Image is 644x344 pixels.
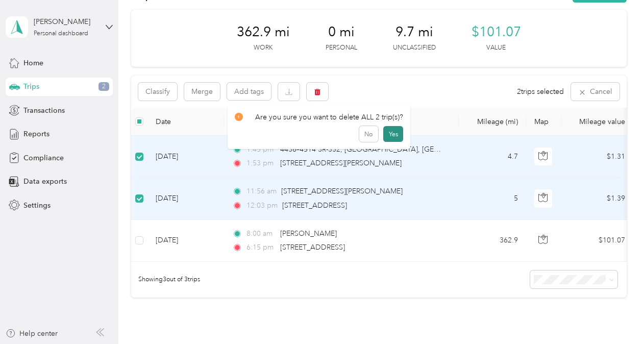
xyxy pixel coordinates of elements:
td: [DATE] [147,136,224,178]
iframe: Everlance-gr Chat Button Frame [587,287,644,344]
button: Help center [6,328,58,339]
span: [STREET_ADDRESS] [282,201,347,210]
span: [STREET_ADDRESS][PERSON_NAME] [281,187,403,195]
span: Showing 3 out of 3 trips [131,275,200,284]
span: Data exports [23,176,67,187]
button: Cancel [571,83,620,101]
span: 6:15 pm [246,242,276,253]
span: Home [23,58,43,68]
span: $101.07 [472,24,521,40]
button: Merge [184,83,220,101]
span: [STREET_ADDRESS][PERSON_NAME] [280,159,402,167]
div: Are you sure you want to delete ALL 2 trip(s)? [235,112,404,122]
p: Value [486,43,506,53]
span: 9.7 mi [395,24,433,40]
span: 1:53 pm [246,158,276,169]
span: 4436–4514 SR-332, [GEOGRAPHIC_DATA], [GEOGRAPHIC_DATA] [280,145,496,154]
p: Work [254,43,273,53]
td: [DATE] [147,220,224,262]
span: 2 [98,82,109,91]
span: 8:00 am [246,228,276,239]
th: Mileage (mi) [459,108,526,136]
span: 0 mi [328,24,355,40]
span: 12:03 pm [246,200,278,211]
span: [STREET_ADDRESS] [280,243,345,252]
span: Reports [23,129,49,139]
span: Compliance [23,153,64,163]
td: [DATE] [147,178,224,219]
p: Personal [326,43,357,53]
span: 362.9 mi [237,24,290,40]
button: No [359,126,378,142]
th: Map [526,108,562,136]
th: Date [147,108,224,136]
span: Trips [23,81,39,92]
button: Classify [138,83,177,101]
span: 11:56 am [246,186,277,197]
td: $101.07 [562,220,633,262]
span: 2 trips selected [517,86,564,97]
td: 4.7 [459,136,526,178]
span: Settings [23,200,51,211]
button: Yes [383,126,403,142]
td: $1.31 [562,136,633,178]
th: Mileage value [562,108,633,136]
td: 362.9 [459,220,526,262]
span: 1:45 pm [246,144,276,155]
span: [PERSON_NAME] [280,229,337,238]
div: [PERSON_NAME] [34,16,97,27]
p: Unclassified [393,43,436,53]
div: Personal dashboard [34,31,88,37]
td: 5 [459,178,526,219]
td: $1.39 [562,178,633,219]
button: Add tags [227,83,271,100]
span: Transactions [23,105,65,116]
th: Locations [224,108,459,136]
